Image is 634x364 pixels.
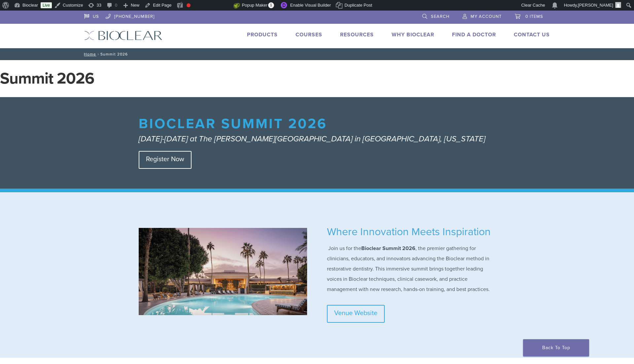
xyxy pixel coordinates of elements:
a: Venue Website [327,305,385,323]
h1: Bioclear Summit 2026 [139,117,492,134]
a: Back To Top [523,339,589,356]
a: Search [422,11,449,20]
span: 0 items [525,14,543,19]
a: US [84,11,99,20]
a: Products [247,31,278,38]
span: Join us for the , the premier gathering for clinicians, educators, and innovators advancing the B... [327,245,490,293]
span: / [96,53,100,56]
a: Live [41,2,52,8]
span: Search [431,14,449,19]
strong: Bioclear Summit 2026 [361,245,415,252]
a: Contact Us [514,31,550,38]
span: Where Innovation Meets Inspiration [327,226,491,238]
a: Home [82,52,96,56]
span: 1 [268,2,274,8]
a: My Account [463,11,502,20]
span: My Account [471,14,502,19]
a: 0 items [515,11,543,20]
img: Views over 48 hours. Click for more Jetpack Stats. [196,2,233,10]
div: Focus keyphrase not set [187,3,191,7]
span: [PERSON_NAME] [578,3,613,8]
img: Bioclear [84,31,162,40]
em: [DATE]-[DATE] at The [PERSON_NAME][GEOGRAPHIC_DATA] in [GEOGRAPHIC_DATA], [US_STATE] [139,134,485,144]
a: Resources [340,31,374,38]
a: Register Now [139,151,192,169]
a: [PHONE_NUMBER] [106,11,155,20]
a: Courses [296,31,322,38]
a: Why Bioclear [392,31,434,38]
a: Find A Doctor [452,31,496,38]
nav: Summit 2026 [79,48,555,60]
img: TSR_LaBocaSunset_1700x880 [139,228,307,315]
